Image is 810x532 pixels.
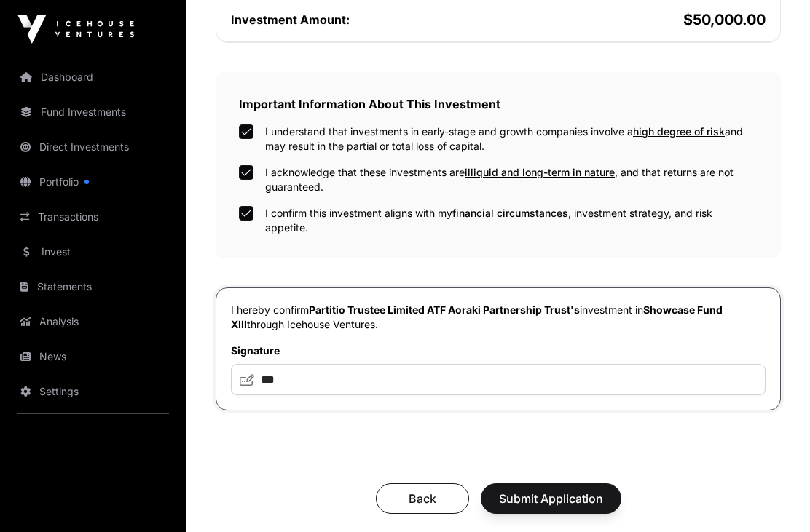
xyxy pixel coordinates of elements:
a: Analysis [12,306,175,338]
span: Submit Application [499,490,603,507]
img: Icehouse Ventures Logo [17,15,134,44]
label: Signature [231,344,766,358]
button: Submit Application [481,483,621,514]
span: Partitio Trustee Limited ATF Aoraki Partnership Trust's [309,303,580,316]
h2: $50,000.00 [501,9,766,30]
a: Portfolio [12,166,175,198]
a: News [12,341,175,373]
a: Transactions [12,201,175,233]
span: high degree of risk [633,125,725,138]
span: Back [394,490,451,507]
p: I hereby confirm investment in through Icehouse Ventures. [231,303,766,332]
a: Direct Investments [12,131,175,163]
label: I confirm this investment aligns with my , investment strategy, and risk appetite. [265,206,758,235]
label: I acknowledge that these investments are , and that returns are not guaranteed. [265,165,758,194]
span: illiquid and long-term in nature [465,166,615,178]
a: Invest [12,236,175,268]
span: financial circumstances [452,207,568,219]
iframe: Chat Widget [737,462,810,532]
span: Investment Amount: [231,12,350,27]
a: Fund Investments [12,96,175,128]
label: I understand that investments in early-stage and growth companies involve a and may result in the... [265,124,758,154]
a: Dashboard [12,61,175,93]
a: Settings [12,376,175,408]
a: Statements [12,271,175,303]
h2: Important Information About This Investment [239,95,758,113]
button: Back [376,483,469,514]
